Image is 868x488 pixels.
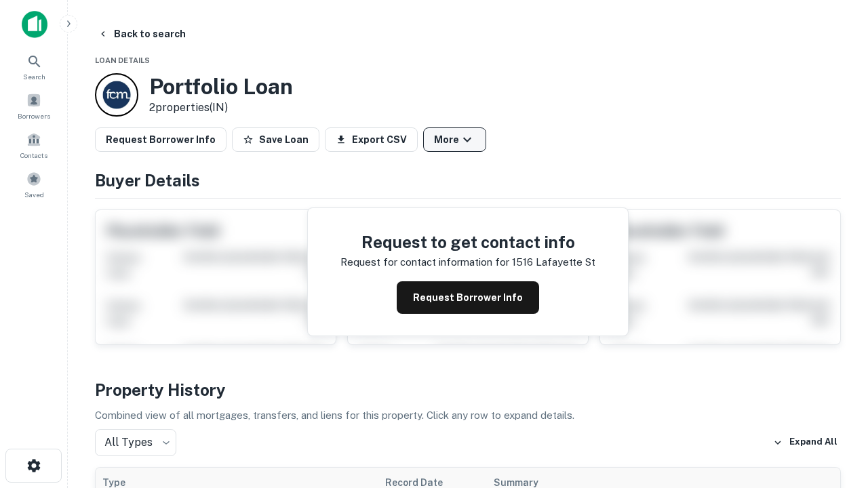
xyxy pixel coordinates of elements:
p: 2 properties (IN) [149,100,293,116]
span: Contacts [20,150,47,161]
p: Combined view of all mortgages, transfers, and liens for this property. Click any row to expand d... [95,407,841,424]
button: Save Loan [232,127,319,152]
h3: Portfolio Loan [149,74,293,100]
p: 1516 lafayette st [512,254,595,270]
button: Back to search [92,22,191,46]
span: Loan Details [95,56,150,64]
div: All Types [95,429,176,456]
button: Expand All [770,432,841,453]
button: Export CSV [325,127,418,152]
img: capitalize-icon.png [22,11,47,38]
button: More [423,127,486,152]
h4: Buyer Details [95,168,841,192]
iframe: Chat Widget [800,336,868,401]
p: Request for contact information for [340,254,509,270]
h4: Property History [95,378,841,402]
span: Search [23,71,45,82]
a: Borrowers [4,87,64,124]
a: Saved [4,166,64,203]
h4: Request to get contact info [340,230,595,254]
button: Request Borrower Info [397,281,539,314]
span: Saved [24,189,44,200]
a: Contacts [4,127,64,163]
span: Borrowers [18,110,50,121]
a: Search [4,48,64,85]
button: Request Borrower Info [95,127,226,152]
